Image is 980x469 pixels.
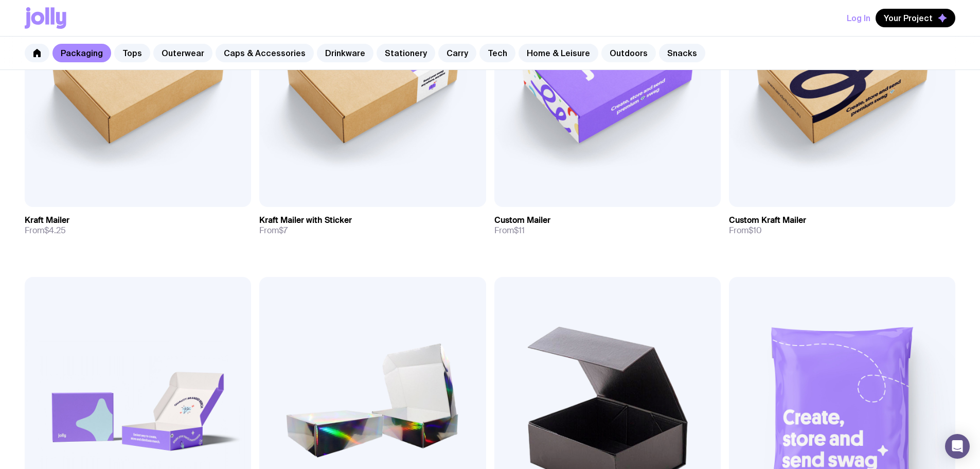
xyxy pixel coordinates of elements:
[206,186,241,205] a: View
[61,190,119,201] span: Add to wishlist
[259,215,352,225] h3: Kraft Mailer with Sticker
[876,9,955,27] button: Your Project
[25,207,251,244] a: Kraft MailerFrom$4.25
[945,434,970,459] div: Open Intercom Messenger
[494,225,525,236] span: From
[25,225,66,236] span: From
[259,207,486,244] a: Kraft Mailer with StickerFrom$7
[505,186,597,205] button: Add to wishlist
[438,44,476,62] a: Carry
[601,44,656,62] a: Outdoors
[494,215,550,225] h3: Custom Mailer
[494,207,721,244] a: Custom MailerFrom$11
[675,186,710,205] a: View
[729,225,762,236] span: From
[729,215,806,225] h3: Custom Kraft Mailer
[216,44,314,62] a: Caps & Accessories
[729,207,955,244] a: Custom Kraft MailerFrom$10
[52,44,111,62] a: Packaging
[519,44,598,62] a: Home & Leisure
[44,225,66,236] span: $4.25
[530,190,589,201] span: Add to wishlist
[739,186,832,205] button: Add to wishlist
[910,186,945,205] a: View
[114,44,150,62] a: Tops
[295,190,354,201] span: Add to wishlist
[847,9,870,27] button: Log In
[441,186,476,205] a: View
[884,13,933,23] span: Your Project
[749,225,762,236] span: $10
[377,44,435,62] a: Stationery
[270,186,362,205] button: Add to wishlist
[279,225,288,236] span: $7
[259,225,288,236] span: From
[317,44,373,62] a: Drinkware
[153,44,212,62] a: Outerwear
[659,44,705,62] a: Snacks
[765,190,824,201] span: Add to wishlist
[25,215,69,225] h3: Kraft Mailer
[479,44,515,62] a: Tech
[35,186,128,205] button: Add to wishlist
[514,225,525,236] span: $11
